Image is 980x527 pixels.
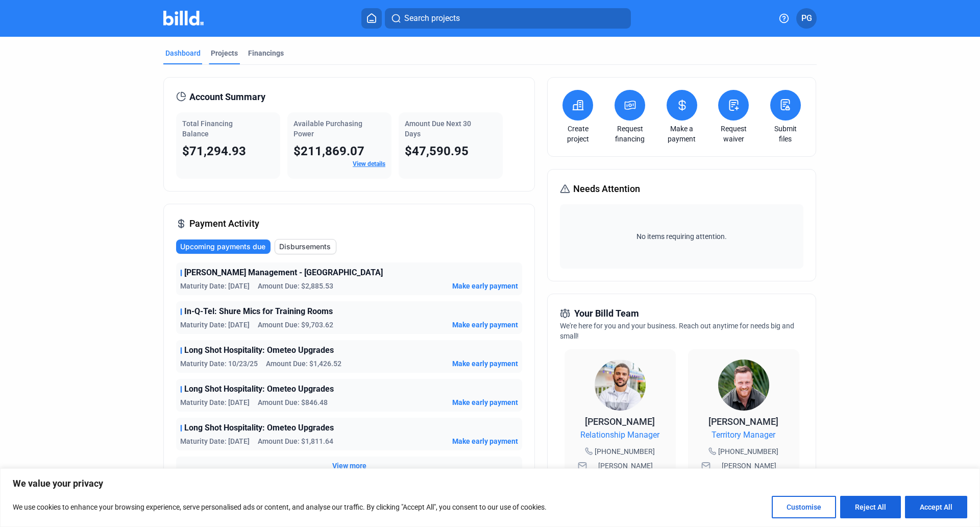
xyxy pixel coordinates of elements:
button: Disbursements [275,239,336,254]
button: Search projects [385,8,631,29]
img: Billd Company Logo [163,11,204,26]
button: Customise [772,496,836,518]
button: Upcoming payments due [176,239,271,254]
span: [PHONE_NUMBER] [595,446,655,457]
span: Amount Due: $1,811.64 [258,436,333,446]
span: $47,590.95 [405,144,469,158]
span: Maturity Date: [DATE] [180,320,250,330]
span: Long Shot Hospitality: Ometeo Upgrades [184,422,334,434]
a: Create project [560,124,596,144]
span: Amount Due: $9,703.62 [258,320,333,330]
a: Request waiver [716,124,751,144]
span: Search projects [404,12,460,25]
span: Total Financing Balance [182,119,233,138]
img: Territory Manager [718,360,769,411]
span: $211,869.07 [293,144,364,158]
a: View details [353,160,385,167]
a: Request financing [612,124,648,144]
a: Make a payment [664,124,700,144]
div: Dashboard [165,48,201,58]
span: $71,294.93 [182,144,246,158]
span: We're here for you and your business. Reach out anytime for needs big and small! [560,322,794,340]
span: [PERSON_NAME] Management - [GEOGRAPHIC_DATA] [184,267,383,279]
span: [PHONE_NUMBER] [718,446,778,457]
span: [PERSON_NAME][EMAIL_ADDRESS][PERSON_NAME][DOMAIN_NAME] [713,461,786,501]
span: Upcoming payments due [180,242,265,252]
span: Maturity Date: [DATE] [180,281,250,291]
span: [PERSON_NAME] [708,416,778,427]
span: No items requiring attention. [564,231,799,242]
span: Available Purchasing Power [293,119,362,138]
span: Needs Attention [573,182,640,196]
span: Amount Due: $2,885.53 [258,281,333,291]
button: Make early payment [452,281,518,291]
span: Disbursements [279,242,331,252]
span: Territory Manager [712,429,775,441]
button: Make early payment [452,436,518,446]
span: Long Shot Hospitality: Ometeo Upgrades [184,383,334,395]
span: Maturity Date: 10/23/25 [180,358,258,369]
span: Amount Due: $846.48 [258,397,328,408]
span: Maturity Date: [DATE] [180,436,250,446]
p: We value your privacy [13,477,967,490]
img: Relationship Manager [595,360,646,411]
button: Make early payment [452,320,518,330]
span: Amount Due: $1,426.52 [266,358,341,369]
span: In-Q-Tel: Shure Mics for Training Rooms [184,305,333,318]
button: Make early payment [452,397,518,408]
span: Amount Due Next 30 Days [405,119,471,138]
span: Payment Activity [189,217,259,231]
span: Maturity Date: [DATE] [180,397,250,408]
a: Submit files [768,124,803,144]
span: Your Billd Team [574,306,639,321]
button: Reject All [840,496,901,518]
button: PG [796,8,817,29]
span: Account Summary [189,90,265,104]
span: Long Shot Hospitality: Ometeo Upgrades [184,344,334,356]
span: Relationship Manager [580,429,659,441]
div: Financings [248,48,284,58]
button: Make early payment [452,358,518,369]
p: We use cookies to enhance your browsing experience, serve personalised ads or content, and analys... [13,501,547,513]
div: Projects [211,48,238,58]
span: PG [801,12,812,25]
button: Accept All [905,496,967,518]
button: View more [332,461,366,471]
span: [PERSON_NAME] [585,416,655,427]
span: [PERSON_NAME][EMAIL_ADDRESS][PERSON_NAME][DOMAIN_NAME] [589,461,663,501]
